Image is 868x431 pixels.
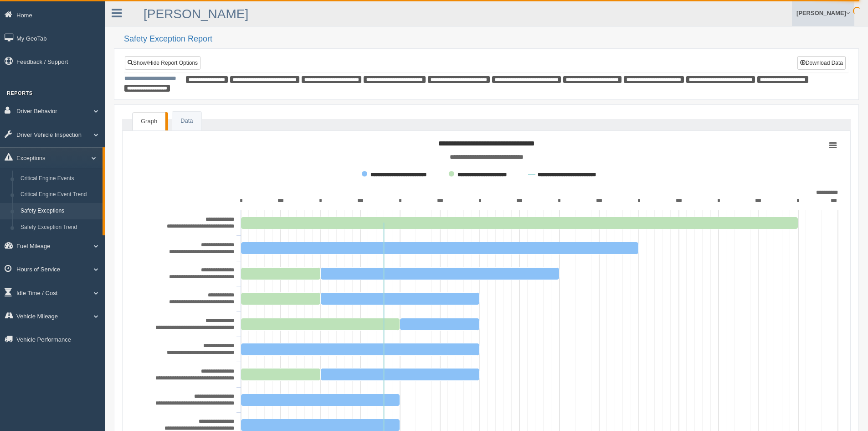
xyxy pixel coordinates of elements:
[133,112,165,130] a: Graph
[16,171,103,187] a: Critical Engine Events
[144,7,248,21] a: [PERSON_NAME]
[797,56,846,70] button: Download Data
[16,187,103,203] a: Critical Engine Event Trend
[124,35,859,44] h2: Safety Exception Report
[172,112,201,130] a: Data
[16,203,103,219] a: Safety Exceptions
[16,219,103,236] a: Safety Exception Trend
[125,56,200,70] a: Show/Hide Report Options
